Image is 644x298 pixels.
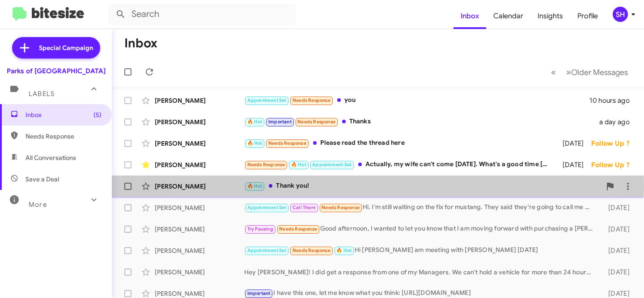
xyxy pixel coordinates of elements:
[244,181,601,191] div: Thank you!
[598,203,637,212] div: [DATE]
[155,96,244,105] div: [PERSON_NAME]
[155,203,244,212] div: [PERSON_NAME]
[29,90,55,98] span: Labels
[530,3,570,29] a: Insights
[244,159,556,170] div: Actually, my wife can't come [DATE]. What's a good time [DATE] and who should I ask for?
[613,7,628,22] div: SH
[25,132,102,141] span: Needs Response
[247,205,287,210] span: Appointment Set
[556,139,591,148] div: [DATE]
[29,201,47,209] span: More
[39,43,93,52] span: Special Campaign
[244,268,598,277] div: Hey [PERSON_NAME]! I did get a response from one of my Managers. We can't hold a vehicle for more...
[155,118,244,126] div: [PERSON_NAME]
[268,140,306,146] span: Needs Response
[598,118,637,126] div: a day ago
[591,160,637,169] div: Follow Up ?
[93,110,102,119] span: (5)
[546,63,633,81] nav: Page navigation example
[247,248,287,253] span: Appointment Set
[247,140,263,146] span: 🔥 Hot
[486,3,530,29] a: Calendar
[453,3,486,29] a: Inbox
[605,7,634,22] button: SH
[561,63,633,81] button: Next
[124,36,157,50] h1: Inbox
[247,183,263,189] span: 🔥 Hot
[25,110,102,119] span: Inbox
[322,205,360,210] span: Needs Response
[551,67,556,78] span: «
[598,246,637,255] div: [DATE]
[279,226,317,232] span: Needs Response
[571,67,628,77] span: Older Messages
[589,96,637,105] div: 10 hours ago
[155,225,244,234] div: [PERSON_NAME]
[25,153,76,162] span: All Conversations
[247,119,263,125] span: 🔥 Hot
[598,289,637,298] div: [DATE]
[155,182,244,191] div: [PERSON_NAME]
[244,245,598,256] div: Hi [PERSON_NAME] am meeting with [PERSON_NAME] [DATE]
[244,202,598,213] div: Hi. I'm still waiting on the fix for mustang. They said they're going to call me when there is fix.
[155,268,244,277] div: [PERSON_NAME]
[566,67,571,78] span: »
[155,246,244,255] div: [PERSON_NAME]
[244,117,598,127] div: Thanks
[244,138,556,148] div: Please read the thread here
[7,67,106,76] div: Parks of [GEOGRAPHIC_DATA]
[247,97,287,103] span: Appointment Set
[247,226,273,232] span: Try Pausing
[291,162,306,168] span: 🔥 Hot
[570,3,605,29] a: Profile
[268,119,292,125] span: Important
[598,225,637,234] div: [DATE]
[12,37,100,59] a: Special Campaign
[25,175,59,184] span: Save a Deal
[598,268,637,277] div: [DATE]
[155,289,244,298] div: [PERSON_NAME]
[292,97,330,103] span: Needs Response
[297,119,335,125] span: Needs Response
[591,139,637,148] div: Follow Up ?
[546,63,561,81] button: Previous
[292,248,330,253] span: Needs Response
[108,4,296,25] input: Search
[556,160,591,169] div: [DATE]
[244,224,598,234] div: Good afternoon, I wanted to let you know that I am moving forward with purchasing a [PERSON_NAME]...
[155,139,244,148] div: [PERSON_NAME]
[312,162,352,168] span: Appointment Set
[247,162,285,168] span: Needs Response
[155,160,244,169] div: [PERSON_NAME]
[292,205,316,210] span: Call Them
[244,95,589,105] div: you
[336,248,352,253] span: 🔥 Hot
[247,290,271,296] span: Important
